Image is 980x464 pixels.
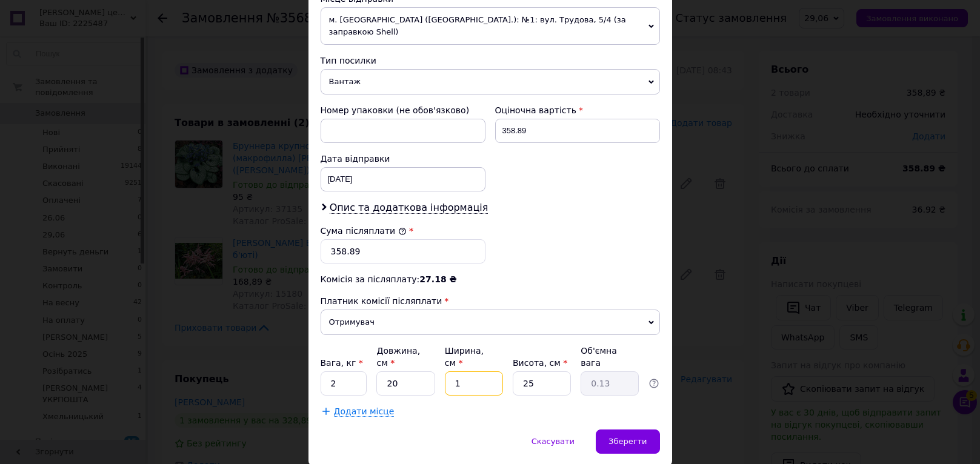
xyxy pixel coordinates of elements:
[608,437,647,446] span: Зберегти
[321,56,376,65] span: Тип посилки
[376,346,420,368] label: Довжина, см
[321,273,660,285] div: Комісія за післяплату:
[321,104,485,116] div: Номер упаковки (не обов'язково)
[334,406,395,417] span: Додати місце
[513,358,567,368] label: Висота, см
[419,274,456,284] span: 27.18 ₴
[532,437,575,446] span: Скасувати
[321,69,660,94] span: Вантаж
[321,310,660,335] span: Отримувач
[321,296,442,306] span: Платник комісії післяплати
[445,346,484,368] label: Ширина, см
[321,153,485,165] div: Дата відправки
[321,358,363,368] label: Вага, кг
[581,345,639,369] div: Об'ємна вага
[321,7,660,45] span: м. [GEOGRAPHIC_DATA] ([GEOGRAPHIC_DATA].): №1: вул. Трудова, 5/4 (за заправкою Shell)
[321,226,407,236] label: Сума післяплати
[330,202,488,214] span: Опис та додаткова інформація
[495,104,660,116] div: Оціночна вартість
